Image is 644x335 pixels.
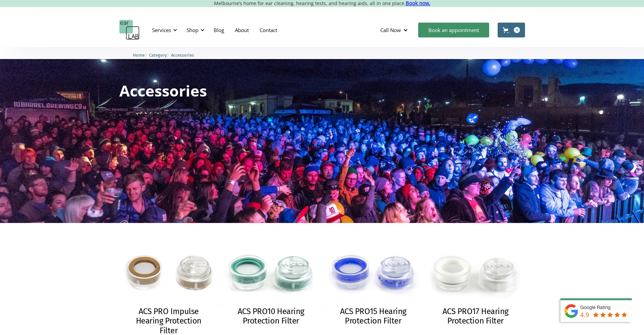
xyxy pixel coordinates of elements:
div: Shop [183,20,207,40]
h2: ACS PRO15 Hearing Protection Filter [331,307,416,326]
span: Home [133,53,145,58]
li: 〉 [149,52,171,59]
a: Open cart [498,23,525,37]
a: Category [149,52,167,58]
a: Contact [254,20,283,40]
a: Home [133,52,145,58]
li: 〉 [133,52,149,59]
span: Accessories [171,53,194,58]
div: Call Now [375,20,415,40]
div: Shop [187,27,198,33]
div: 0 [514,27,520,33]
a: About [230,20,254,40]
img: ACS PRO Impulse Hearing Protection Filter [119,240,218,305]
img: ACS PRO10 Hearing Protection Filter [221,240,320,305]
a: Book an appointment [418,23,489,37]
div: Services [152,27,171,33]
img: ACS PRO17 Hearing Protection Filter [426,240,525,305]
h1: Accessories [119,83,207,98]
a: Accessories [171,52,194,58]
div: Call Now [380,27,401,33]
a: Blog [208,20,230,40]
a: home [119,20,140,40]
span: Category [149,53,167,58]
h2: ACS PRO10 Hearing Protection Filter [228,307,314,326]
h2: ACS PRO17 Hearing Protection Filter [433,307,518,326]
img: ACS PRO15 Hearing Protection Filter [324,240,423,305]
div: Services [148,20,179,40]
